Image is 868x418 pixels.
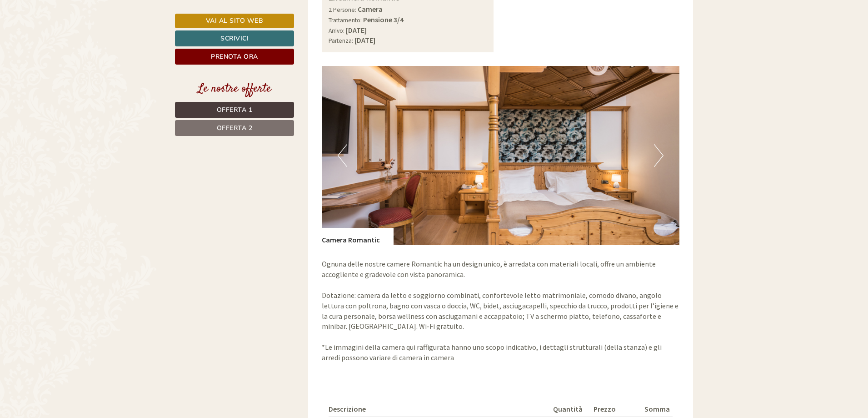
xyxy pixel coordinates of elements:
b: [DATE] [346,25,367,35]
span: Offerta 2 [217,124,253,132]
th: Prezzo [590,402,641,416]
small: Arrivo: [329,27,344,35]
small: 2 Persone: [329,6,356,14]
span: Offerta 1 [217,106,253,114]
b: Camera [358,5,383,14]
small: Trattamento: [329,16,362,24]
div: Camera Romantic [322,228,394,245]
b: Pensione 3/4 [363,15,404,24]
th: Quantità [549,402,589,416]
b: [DATE] [354,35,375,45]
div: Buon giorno, come possiamo aiutarla? [7,25,138,52]
div: [DATE] [163,7,195,22]
small: Partenza: [329,37,353,45]
a: Scrivici [175,30,294,46]
button: Invia [312,240,359,256]
button: Previous [338,144,347,167]
img: image [322,66,680,245]
small: 11:11 [14,44,134,50]
p: Ognuna delle nostre camere Romantic ha un design unico, è arredata con materiali locali, offre un... [322,259,680,363]
button: Next [654,144,663,167]
div: Le nostre offerte [175,81,294,97]
div: [GEOGRAPHIC_DATA] [14,26,134,34]
a: Vai al sito web [175,14,294,28]
a: Prenota ora [175,49,294,65]
th: Somma [641,402,673,416]
th: Descrizione [329,402,550,416]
